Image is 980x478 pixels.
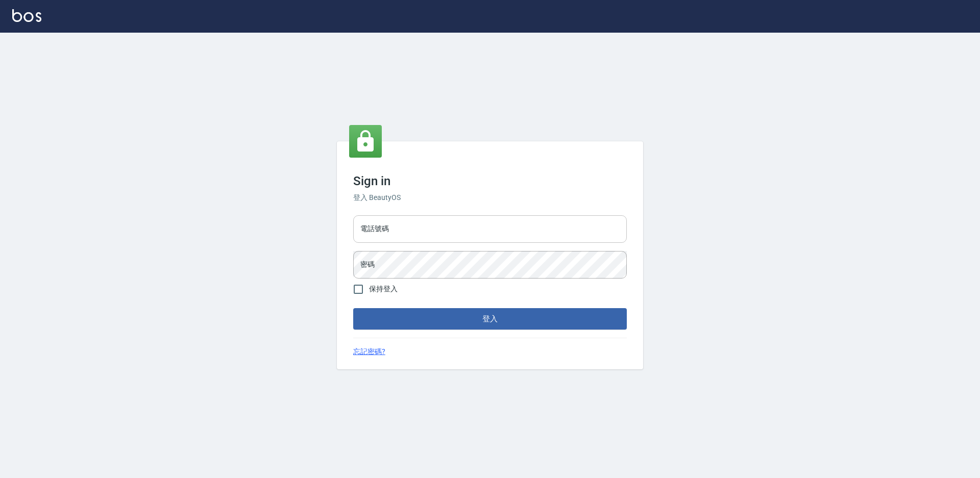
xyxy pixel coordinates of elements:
button: 登入 [353,308,627,330]
img: Logo [12,9,41,22]
a: 忘記密碼? [353,346,385,357]
h6: 登入 BeautyOS [353,192,627,203]
span: 保持登入 [369,284,398,294]
h3: Sign in [353,174,627,188]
